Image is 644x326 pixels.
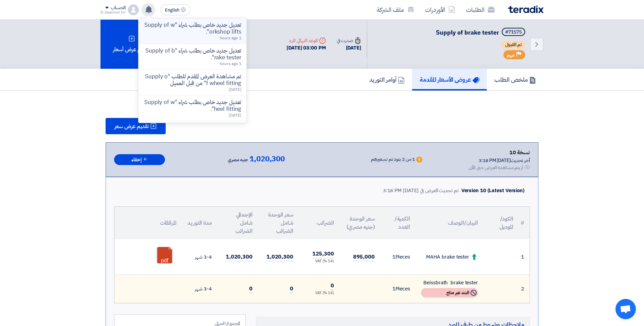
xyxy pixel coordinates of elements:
a: أوامر التوريد [362,69,412,90]
span: 1,020,300 [226,253,253,261]
span: 895,000 [353,253,375,261]
th: الإجمالي شامل الضرائب [217,207,258,239]
img: Teradix logo [508,5,544,13]
div: Version 10 (Latest Version) [461,187,525,195]
div: Beissbrath brake tester [421,279,478,287]
span: [DATE] [229,112,241,118]
p: تم مشاهدة العرض المقدم للطلب "Supply of wheel fitting" من قبل العميل [144,73,241,87]
span: 1 [392,285,395,292]
div: صدرت في [337,37,361,44]
span: 1 hours ago [220,35,241,41]
div: (14 %) VAT [304,259,334,264]
p: تعديل جديد خاص بطلب شراء "Supply of wheel fitting". [144,99,241,113]
th: الكود/الموديل [483,207,519,239]
button: تقديم عرض سعر [106,118,166,134]
div: [DATE] [337,44,361,52]
th: سعر الوحدة (جنيه مصري) [339,207,380,239]
h5: ملخص الطلب [494,76,536,83]
a: الأوردرات [420,2,461,18]
span: [DATE] [229,86,241,93]
div: الحساب [111,5,125,11]
td: Pieces [380,239,416,275]
span: 125,300 [312,250,334,258]
th: الضرائب [299,207,339,239]
a: الطلبات [461,2,500,18]
span: جنيه مصري [228,156,248,164]
p: تعديل جديد خاص بطلب شراء "Supply of brake tester". [144,47,241,61]
span: English [165,8,179,13]
div: أخر تحديث [DATE] 3:18 PM [469,157,530,164]
p: تعديل جديد خاص بطلب شراء "Supply of workshop lifts". [144,22,241,35]
div: تقديم عرض أسعار [100,20,162,69]
a: عروض الأسعار المقدمة [412,69,487,90]
div: #71575 [505,30,522,35]
td: 3-4 شهر [182,239,217,275]
th: سعر الوحدة شامل الضرائب [258,207,299,239]
td: 1 [519,239,530,275]
div: (14 %) VAT [304,290,334,296]
a: BROMAHAMBTSERIESCARSEN_1759060494446.pdf [157,247,211,288]
div: [DATE] 03:00 PM [287,44,326,52]
div: تم تحديث العرض في [DATE] 3:18 PM [383,187,459,195]
span: 0 [290,285,293,293]
th: الكمية/العدد [380,207,416,239]
div: MAHA brake tester [421,253,478,261]
button: English [161,4,190,15]
th: المرفقات [114,207,182,239]
span: 0 [249,285,253,293]
span: تم القبول [502,41,525,49]
div: لم يتم مشاهدة العرض حتى الآن [469,164,523,171]
span: 1,020,300 [266,253,293,261]
td: 2 [519,275,530,303]
div: الموعد النهائي للرد [287,37,326,44]
h5: عروض الأسعار المقدمة [420,76,479,83]
td: 3-4 شهر [182,275,217,303]
a: ملف الشركة [371,2,420,18]
h5: أوامر التوريد [369,76,405,83]
th: مدة التوريد [182,207,217,239]
span: 0 [331,282,334,290]
span: تقديم عرض سعر [114,124,149,129]
div: El bassiouni for [100,11,125,14]
th: # [519,207,530,239]
h5: Supply of brake tester [436,28,527,37]
span: 1,020,300 [250,155,285,163]
span: 1 hours ago [220,61,241,67]
a: ملخص الطلب [487,69,544,90]
div: البند غير متاح [421,288,478,298]
div: Open chat [615,299,636,319]
span: 1 [392,253,395,261]
div: نسخة 10 [469,148,530,157]
th: البيان/الوصف [416,207,483,239]
td: Pieces [380,275,416,303]
div: 1 من 2 بنود تم تسعيرهم [371,157,415,162]
button: إخفاء [114,154,165,165]
img: profile_test.png [128,4,139,15]
span: مهم [507,52,515,58]
span: Supply of brake tester [436,28,499,37]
